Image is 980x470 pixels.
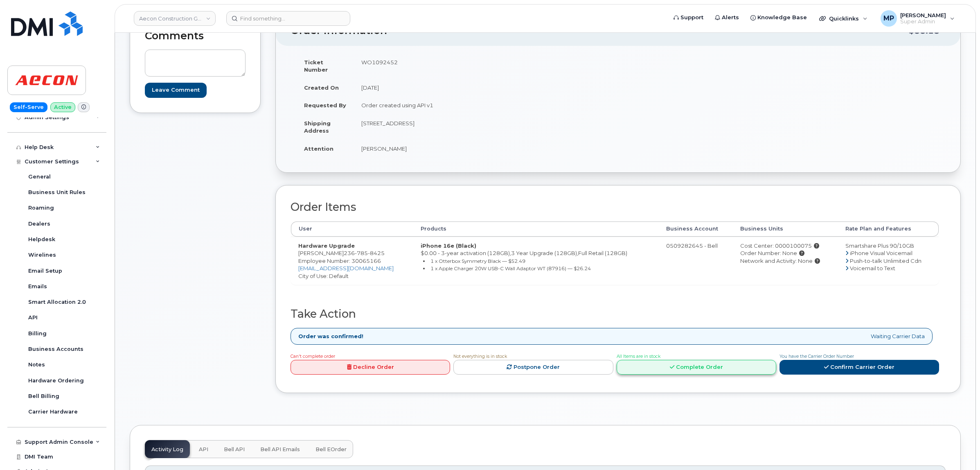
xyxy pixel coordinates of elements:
span: MP [883,14,894,23]
td: [DATE] [354,79,612,97]
th: Business Account [659,221,733,236]
td: 0509282645 - Bell [659,237,733,285]
h2: Comments [145,30,246,42]
th: Rate Plan and Features [838,221,939,236]
strong: Ticket Number [304,59,328,73]
div: Order Number: None [740,249,830,257]
a: Support [668,9,709,26]
span: Alerts [722,14,739,22]
a: [EMAIL_ADDRESS][DOMAIN_NAME] [298,265,394,271]
span: 785 [355,250,368,256]
strong: Requested By [304,102,346,108]
span: Bell eOrder [315,446,347,453]
span: Knowledge Base [757,14,807,22]
a: Decline Order [291,360,450,375]
span: 236 [344,250,385,256]
h2: Order Items [291,201,939,213]
h2: Take Action [291,308,939,320]
a: Complete Order [617,360,776,375]
th: Products [413,221,659,236]
span: [PERSON_NAME] [900,12,946,18]
td: Smartshare Plus 90/10GB [838,237,939,285]
span: Support [680,14,703,22]
strong: Attention [304,145,333,152]
span: Can't complete order [291,354,335,359]
span: Not everything is in stock [453,354,507,359]
strong: Hardware Upgrade [298,242,355,249]
div: Quicklinks [813,10,873,27]
span: Bell API Emails [260,446,300,453]
th: User [291,221,413,236]
div: Cost Center: 0000100075 [740,242,830,250]
strong: Created On [304,84,339,91]
small: 1 x Otterbox Symmetry Black — $52.49 [430,258,525,264]
div: Michael Partack [875,10,960,27]
td: [PERSON_NAME] City of Use: Default [291,237,413,285]
th: Business Units [733,221,838,236]
span: Push-to-talk Unlimited Cdn [850,258,921,264]
td: [PERSON_NAME] [354,140,612,158]
span: Bell API [224,446,245,453]
a: Aecon Construction Group Inc [134,11,216,26]
input: Leave Comment [145,83,207,98]
small: 1 x Apple Charger 20W USB-C Wall Adaptor WT (87916) — $26.24 [430,265,591,271]
div: Waiting Carrier Data [291,328,933,345]
a: Postpone Order [453,360,613,375]
span: You have the Carrier Order Number [779,354,854,359]
span: Employee Number: 30065166 [298,258,381,264]
input: Find something... [226,11,350,26]
span: Quicklinks [829,15,859,22]
td: Order created using API v1 [354,96,612,114]
span: 8425 [368,250,385,256]
span: Super Admin [900,18,946,25]
h2: Order Information [291,25,909,36]
a: Confirm Carrier Order [779,360,939,375]
span: Voicemail to Text [850,265,895,271]
strong: iPhone 16e (Black) [421,242,476,249]
strong: Shipping Address [304,120,331,134]
strong: Order was confirmed! [298,332,363,340]
span: API [199,446,208,453]
span: iPhone Visual Voicemail [850,250,912,256]
a: Alerts [709,9,745,26]
td: $0.00 - 3-year activation (128GB),3 Year Upgrade (128GB),Full Retail (128GB) [413,237,659,285]
td: WO1092452 [354,53,612,79]
a: Knowledge Base [745,9,813,26]
span: All Items are in stock [617,354,660,359]
div: Network and Activity: None [740,257,830,265]
td: [STREET_ADDRESS] [354,114,612,140]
